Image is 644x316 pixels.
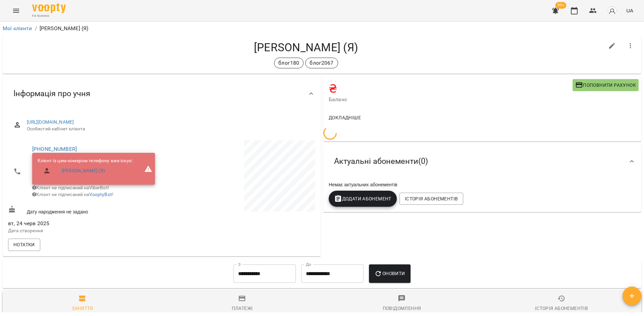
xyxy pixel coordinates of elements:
div: Актуальні абонементи(0) [323,144,641,179]
span: Особистий кабінет клієнта [27,126,310,132]
span: Інформація про учня [13,88,90,99]
h4: ₴ [329,82,573,96]
button: Нотатки [8,239,40,251]
button: Докладніше [326,112,364,124]
div: Повідомлення [383,304,421,312]
span: Баланс [329,96,573,104]
span: Докладніше [329,114,361,122]
button: Додати Абонемент [329,191,397,207]
div: блог180 [274,58,304,68]
li: / [35,24,37,33]
ul: Клієнт із цим номером телефону вже існує: [38,157,132,180]
a: [PERSON_NAME] (Я) [62,168,105,174]
div: Інформація про учня [3,76,321,111]
span: Клієнт не підписаний на ViberBot! [32,185,109,190]
span: 99+ [555,2,567,9]
span: For Business [32,14,66,18]
a: [URL][DOMAIN_NAME] [27,119,74,125]
span: Історія абонементів [405,195,458,203]
p: [PERSON_NAME] (Я) [40,24,89,33]
span: Додати Абонемент [334,195,391,203]
button: UA [624,4,636,17]
button: Оновити [369,264,410,283]
div: Історія абонементів [535,304,588,312]
span: Клієнт не підписаний на ! [32,192,113,197]
a: VooptyBot [89,192,112,197]
span: Оновити [374,269,405,277]
button: Menu [8,3,24,19]
a: Мої клієнти [3,25,32,31]
img: avatar_s.png [607,6,617,15]
a: [PHONE_NUMBER] [32,146,77,152]
h4: [PERSON_NAME] (Я) [8,41,604,54]
span: Актуальні абонементи ( 0 ) [334,156,428,167]
nav: breadcrumb [3,24,641,33]
span: вт, 24 черв 2025 [8,219,160,228]
p: Дата створення [8,228,160,234]
div: Немає актуальних абонементів [327,180,637,189]
button: Історія абонементів [399,193,463,205]
img: Voopty Logo [32,3,66,13]
div: Дату народження не задано [7,204,162,216]
span: UA [626,7,633,14]
span: Поповнити рахунок [575,81,636,89]
div: блог2067 [305,58,338,68]
p: блог2067 [310,59,333,67]
span: Нотатки [13,241,35,249]
div: Заняття [72,304,93,312]
div: Платежі [232,304,253,312]
button: Поповнити рахунок [573,79,639,91]
p: блог180 [278,59,299,67]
